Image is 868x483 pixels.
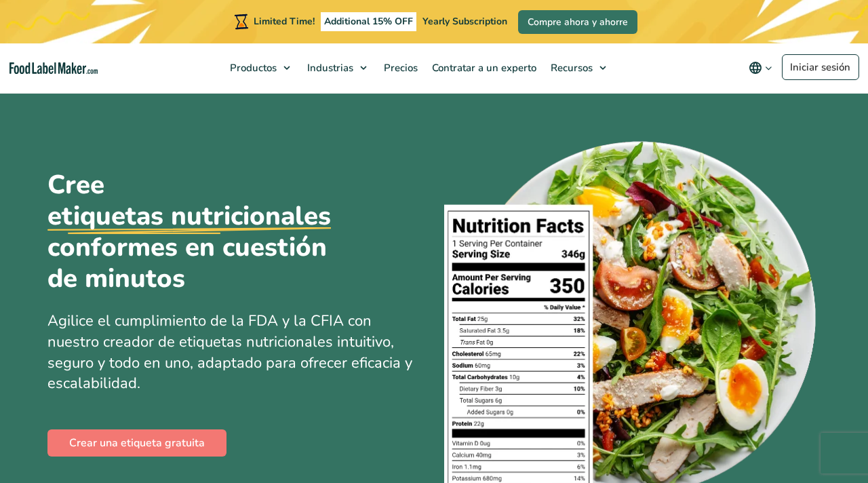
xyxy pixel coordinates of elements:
[422,15,507,28] span: Yearly Subscription
[47,201,331,232] u: etiquetas nutricionales
[377,43,422,92] a: Precios
[303,61,355,75] span: Industrias
[428,61,538,75] span: Contratar a un experto
[380,61,419,75] span: Precios
[254,15,315,28] span: Limited Time!
[226,61,278,75] span: Productos
[47,170,359,294] h1: Cree conformes en cuestión de minutos
[425,43,540,92] a: Contratar a un experto
[544,43,613,92] a: Recursos
[321,12,416,31] span: Additional 15% OFF
[223,43,297,92] a: Productos
[300,43,374,92] a: Industrias
[47,429,226,457] a: Crear una etiqueta gratuita
[47,311,412,393] span: Agilice el cumplimiento de la FDA y la CFIA con nuestro creador de etiquetas nutricionales intuit...
[782,54,859,80] a: Iniciar sesión
[547,61,594,75] span: Recursos
[518,10,637,34] a: Compre ahora y ahorre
